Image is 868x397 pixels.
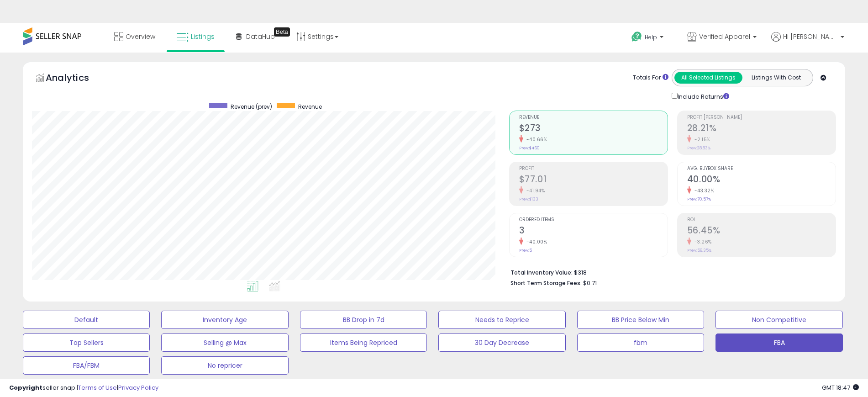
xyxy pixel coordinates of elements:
[665,91,740,101] div: Include Returns
[783,32,838,41] span: Hi [PERSON_NAME]
[687,115,836,120] span: Profit [PERSON_NAME]
[519,166,668,171] span: Profit
[519,217,668,222] span: Ordered Items
[510,279,582,287] b: Short Term Storage Fees:
[9,383,42,392] strong: Copyright
[822,383,859,392] span: 2025-09-13 18:47 GMT
[680,23,763,53] a: Verified Apparel
[23,333,150,352] button: Top Sellers
[170,23,221,50] a: Listings
[274,27,290,37] div: Tooltip anchor
[577,333,704,352] button: fbm
[583,279,597,287] span: $0.71
[715,311,842,329] button: Non Competitive
[519,145,540,151] small: Prev: $460
[23,311,150,329] button: Default
[46,71,107,86] h5: Analytics
[691,238,712,245] small: -3.26%
[687,225,836,238] h2: 56.45%
[519,196,538,202] small: Prev: $133
[78,383,117,392] a: Terms of Use
[300,311,427,329] button: BB Drop in 7d
[771,32,844,53] a: Hi [PERSON_NAME]
[438,311,565,329] button: Needs to Reprice
[624,24,673,53] a: Help
[191,32,215,41] span: Listings
[687,217,836,222] span: ROI
[510,266,829,277] li: $318
[300,333,427,352] button: Items Being Repriced
[691,187,715,194] small: -43.32%
[523,136,547,143] small: -40.66%
[691,136,710,143] small: -2.15%
[289,23,345,50] a: Settings
[161,333,288,352] button: Selling @ Max
[298,103,322,111] span: Revenue
[118,383,158,392] a: Privacy Policy
[246,32,275,41] span: DataHub
[519,225,668,238] h2: 3
[161,311,288,329] button: Inventory Age
[523,187,545,194] small: -41.94%
[687,248,711,253] small: Prev: 58.35%
[9,384,158,392] div: seller snap | |
[126,32,155,41] span: Overview
[674,72,742,84] button: All Selected Listings
[715,333,842,352] button: FBA
[523,238,547,245] small: -40.00%
[519,123,668,135] h2: $273
[687,174,836,186] h2: 40.00%
[577,311,704,329] button: BB Price Below Min
[687,166,836,171] span: Avg. Buybox Share
[519,248,532,253] small: Prev: 5
[742,72,810,84] button: Listings With Cost
[438,333,565,352] button: 30 Day Decrease
[23,356,150,375] button: FBA/FBM
[229,23,282,50] a: DataHub
[161,356,288,375] button: No repricer
[510,269,573,276] b: Total Inventory Value:
[107,23,162,50] a: Overview
[687,196,711,202] small: Prev: 70.57%
[699,32,750,41] span: Verified Apparel
[631,31,642,42] i: Get Help
[519,174,668,186] h2: $77.01
[519,115,668,120] span: Revenue
[231,103,272,111] span: Revenue (prev)
[687,145,710,151] small: Prev: 28.83%
[645,33,657,41] span: Help
[687,123,836,135] h2: 28.21%
[633,74,668,82] div: Totals For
